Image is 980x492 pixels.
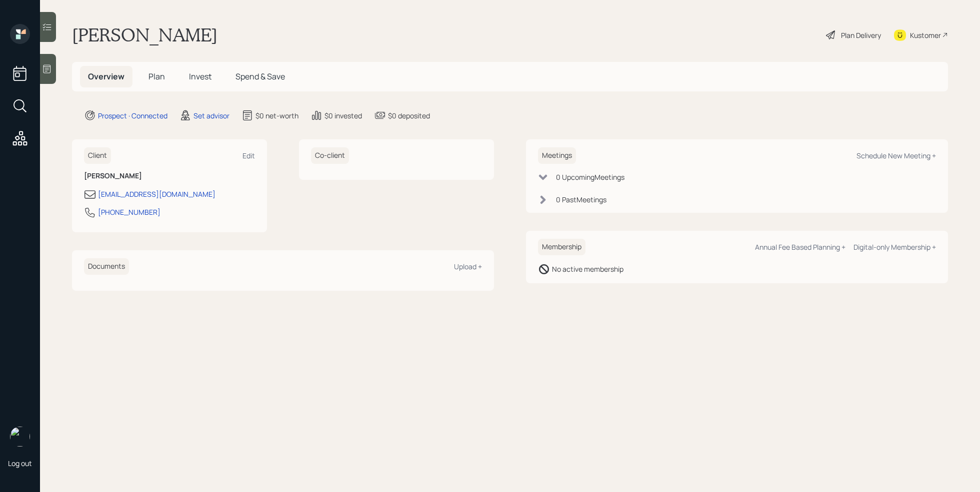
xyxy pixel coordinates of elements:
[235,71,285,82] span: Spend & Save
[189,71,211,82] span: Invest
[98,110,167,121] div: Prospect · Connected
[324,110,362,121] div: $0 invested
[311,147,349,164] h6: Co-client
[556,194,606,205] div: 0 Past Meeting s
[8,459,32,468] div: Log out
[552,264,623,274] div: No active membership
[193,110,229,121] div: Set advisor
[242,151,255,160] div: Edit
[255,110,298,121] div: $0 net-worth
[556,172,624,182] div: 0 Upcoming Meeting s
[841,30,881,40] div: Plan Delivery
[148,71,165,82] span: Plan
[388,110,430,121] div: $0 deposited
[10,427,30,447] img: retirable_logo.png
[538,239,585,255] h6: Membership
[72,24,217,46] h1: [PERSON_NAME]
[88,71,124,82] span: Overview
[84,147,111,164] h6: Client
[910,30,941,40] div: Kustomer
[84,258,129,275] h6: Documents
[98,207,160,217] div: [PHONE_NUMBER]
[755,242,845,252] div: Annual Fee Based Planning +
[538,147,576,164] h6: Meetings
[454,262,482,271] div: Upload +
[856,151,936,160] div: Schedule New Meeting +
[853,242,936,252] div: Digital-only Membership +
[84,172,255,180] h6: [PERSON_NAME]
[98,189,215,199] div: [EMAIL_ADDRESS][DOMAIN_NAME]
